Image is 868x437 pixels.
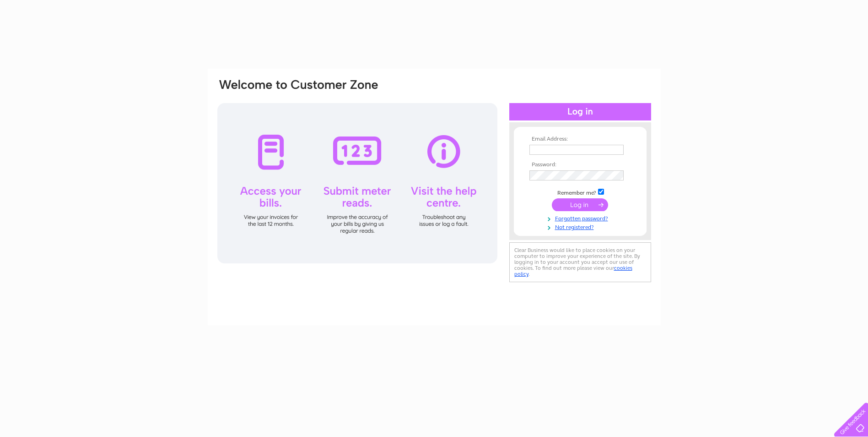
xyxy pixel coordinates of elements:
[527,162,633,168] th: Password:
[527,187,633,197] td: Remember me?
[527,136,633,142] th: Email Address:
[552,198,608,211] input: Submit
[514,265,632,277] a: cookies policy
[509,242,651,282] div: Clear Business would like to place cookies on your computer to improve your experience of the sit...
[529,213,633,222] a: Forgotten password?
[529,222,633,231] a: Not registered?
